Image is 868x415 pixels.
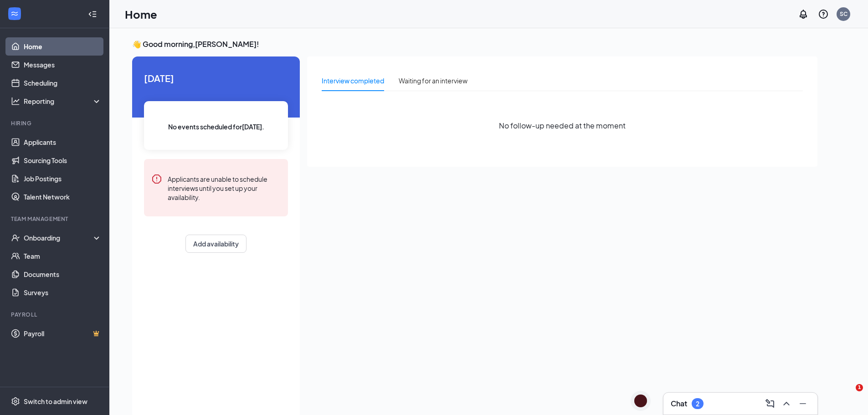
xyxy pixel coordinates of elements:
div: Onboarding [24,233,94,242]
svg: Notifications [798,9,809,20]
span: No follow-up needed at the moment [499,120,626,131]
a: Talent Network [24,188,102,206]
svg: WorkstreamLogo [10,9,19,18]
div: Hiring [11,119,100,127]
svg: ChevronUp [781,398,792,409]
span: No events scheduled for [DATE] . [168,122,264,132]
a: Surveys [24,283,102,302]
a: Applicants [24,133,102,151]
a: Home [24,37,102,56]
svg: Minimize [797,398,808,409]
button: ComposeMessage [763,396,777,411]
svg: UserCheck [11,233,20,242]
div: Team Management [11,215,100,223]
button: Add availability [185,235,247,253]
a: Scheduling [24,74,102,92]
div: Applicants are unable to schedule interviews until you set up your availability. [168,174,281,202]
div: Switch to admin view [24,397,87,406]
h3: 👋 Good morning, [PERSON_NAME] ! [132,39,817,49]
a: PayrollCrown [24,324,102,343]
svg: Collapse [88,10,97,19]
svg: ComposeMessage [765,398,776,409]
div: Reporting [24,97,102,106]
svg: Settings [11,397,20,406]
a: Job Postings [24,169,102,188]
a: Team [24,247,102,265]
svg: QuestionInfo [818,9,829,20]
h1: Home [125,6,157,22]
div: Waiting for an interview [399,76,467,86]
button: Minimize [796,396,810,411]
span: 1 [856,384,863,391]
svg: Error [151,174,162,184]
div: Interview completed [322,76,384,86]
a: Documents [24,265,102,283]
button: ChevronUp [779,396,794,411]
svg: Analysis [11,97,20,106]
span: [DATE] [144,71,288,85]
a: Messages [24,56,102,74]
iframe: Intercom live chat [837,384,859,406]
a: Sourcing Tools [24,151,102,169]
div: SC [840,10,847,18]
div: Payroll [11,311,100,318]
div: 2 [696,400,699,408]
h3: Chat [671,399,687,409]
